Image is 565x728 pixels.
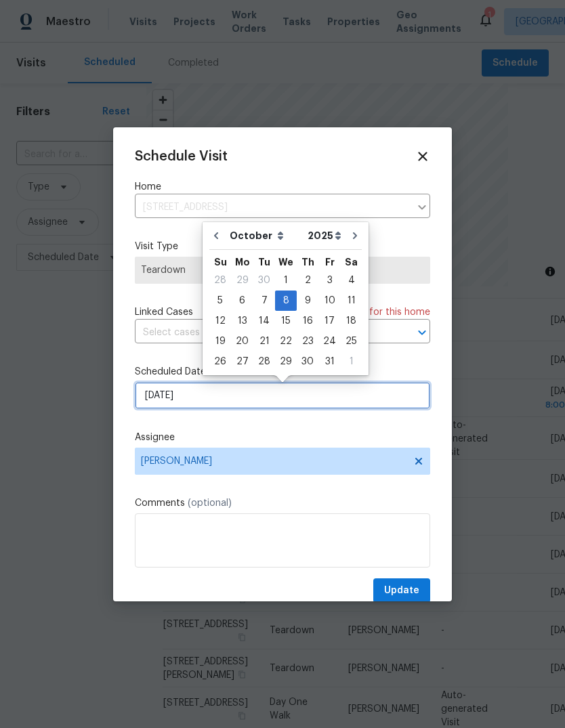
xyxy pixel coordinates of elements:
[297,331,318,351] div: Thu Oct 23 2025
[297,270,318,291] div: Thu Oct 02 2025
[235,257,250,267] abbr: Monday
[135,365,430,379] label: Scheduled Date
[231,352,253,371] div: 27
[253,312,275,330] div: 14
[345,222,365,249] button: Go to next month
[135,240,430,253] label: Visit Type
[135,305,193,319] span: Linked Cases
[275,351,297,372] div: Wed Oct 29 2025
[341,291,362,310] div: 11
[373,578,430,603] button: Update
[135,197,410,218] input: Enter in an address
[304,226,345,246] select: Year
[275,270,297,291] div: Wed Oct 01 2025
[135,496,430,510] label: Comments
[231,271,253,290] div: 29
[253,331,275,351] div: Tue Oct 21 2025
[188,498,232,508] span: (optional)
[341,351,362,372] div: Sat Nov 01 2025
[275,312,297,330] div: 15
[318,312,341,330] div: 17
[275,271,297,290] div: 1
[209,291,231,310] div: 5
[297,271,318,290] div: 2
[253,291,275,310] div: 7
[209,312,231,330] div: 12
[231,291,253,311] div: Mon Oct 06 2025
[206,222,226,249] button: Go to previous month
[318,351,341,372] div: Fri Oct 31 2025
[253,291,275,311] div: Tue Oct 07 2025
[341,312,362,330] div: 18
[341,291,362,311] div: Sat Oct 11 2025
[297,311,318,331] div: Thu Oct 16 2025
[258,257,270,267] abbr: Tuesday
[341,271,362,290] div: 4
[226,226,304,246] select: Month
[209,271,231,290] div: 28
[341,332,362,351] div: 25
[135,150,228,163] span: Schedule Visit
[253,332,275,351] div: 21
[209,331,231,351] div: Sun Oct 19 2025
[318,332,341,351] div: 24
[275,331,297,351] div: Wed Oct 22 2025
[275,311,297,331] div: Wed Oct 15 2025
[231,351,253,372] div: Mon Oct 27 2025
[413,323,432,342] button: Open
[318,291,341,311] div: Fri Oct 10 2025
[231,312,253,330] div: 13
[135,322,392,343] input: Select cases
[318,311,341,331] div: Fri Oct 17 2025
[231,291,253,310] div: 6
[275,332,297,351] div: 22
[253,271,275,290] div: 30
[135,431,430,444] label: Assignee
[135,382,430,409] input: M/D/YYYY
[301,257,314,267] abbr: Thursday
[297,332,318,351] div: 23
[209,311,231,331] div: Sun Oct 12 2025
[253,351,275,372] div: Tue Oct 28 2025
[209,332,231,351] div: 19
[253,270,275,291] div: Tue Sep 30 2025
[275,291,297,310] div: 8
[231,311,253,331] div: Mon Oct 13 2025
[415,149,430,164] span: Close
[278,257,293,267] abbr: Wednesday
[341,311,362,331] div: Sat Oct 18 2025
[318,291,341,310] div: 10
[345,257,358,267] abbr: Saturday
[318,271,341,290] div: 3
[384,582,419,599] span: Update
[297,291,318,311] div: Thu Oct 09 2025
[275,352,297,371] div: 29
[297,352,318,371] div: 30
[275,291,297,311] div: Wed Oct 08 2025
[341,270,362,291] div: Sat Oct 04 2025
[253,311,275,331] div: Tue Oct 14 2025
[325,257,335,267] abbr: Friday
[341,352,362,371] div: 1
[231,331,253,351] div: Mon Oct 20 2025
[209,270,231,291] div: Sun Sep 28 2025
[231,270,253,291] div: Mon Sep 29 2025
[297,291,318,310] div: 9
[209,352,231,371] div: 26
[209,291,231,311] div: Sun Oct 05 2025
[318,331,341,351] div: Fri Oct 24 2025
[297,312,318,330] div: 16
[318,270,341,291] div: Fri Oct 03 2025
[253,352,275,371] div: 28
[209,351,231,372] div: Sun Oct 26 2025
[141,263,424,277] span: Teardown
[135,180,430,194] label: Home
[297,351,318,372] div: Thu Oct 30 2025
[318,352,341,371] div: 31
[231,332,253,351] div: 20
[341,331,362,351] div: Sat Oct 25 2025
[214,257,227,267] abbr: Sunday
[141,456,406,467] span: [PERSON_NAME]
